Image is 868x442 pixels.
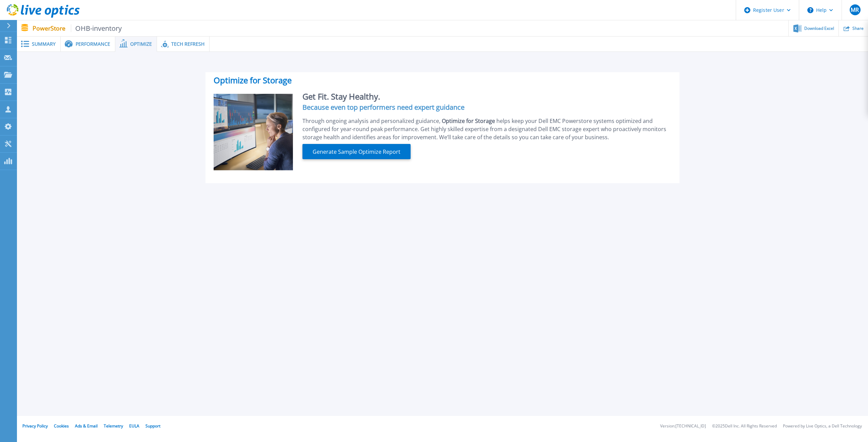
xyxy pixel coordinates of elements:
span: Summary [32,42,56,46]
li: Version: [TECHNICAL_ID] [660,424,706,428]
a: Telemetry [104,423,123,429]
div: Through ongoing analysis and personalized guidance, helps keep your Dell EMC Powerstore systems o... [302,117,671,141]
h2: Optimize for Storage [214,78,671,86]
span: OHB-inventory [71,24,122,32]
span: Tech Refresh [171,42,204,46]
a: Ads & Email [75,423,98,429]
span: Share [852,26,864,30]
span: Performance [76,42,110,46]
span: Generate Sample Optimize Report [310,148,403,156]
h2: Get Fit. Stay Healthy. [302,94,671,99]
a: Cookies [54,423,69,429]
span: Optimize for Storage [442,117,496,125]
li: © 2025 Dell Inc. All Rights Reserved [712,424,777,428]
button: Generate Sample Optimize Report [302,144,411,159]
span: Download Excel [804,26,834,30]
p: PowerStore [33,24,122,32]
span: MR [851,7,859,13]
span: Optimize [130,42,152,46]
li: Powered by Live Optics, a Dell Technology [783,424,862,428]
a: Support [145,423,160,429]
h4: Because even top performers need expert guidance [302,105,671,110]
img: Optimize Promo [214,94,293,171]
a: Privacy Policy [22,423,48,429]
a: EULA [129,423,139,429]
